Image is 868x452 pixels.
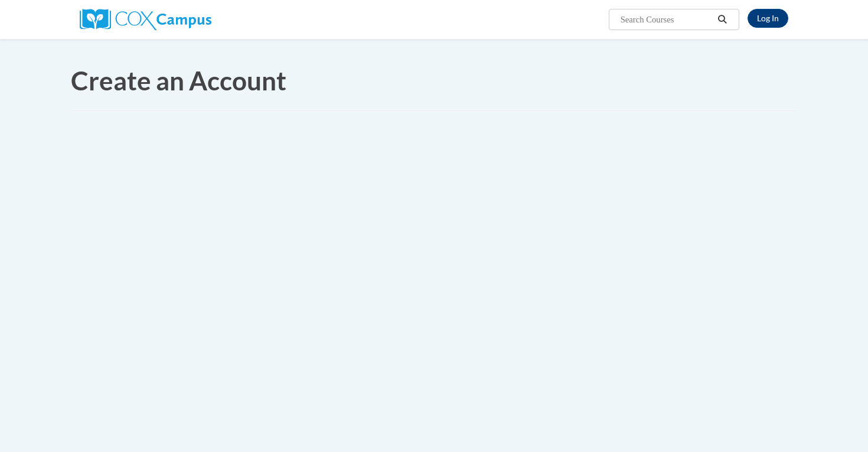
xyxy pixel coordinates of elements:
[717,15,728,24] i: 
[80,14,211,24] a: Cox Campus
[80,9,211,30] img: Cox Campus
[714,12,732,27] button: Search
[71,65,286,96] span: Create an Account
[748,9,788,28] a: Log In
[619,12,714,27] input: Search Courses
